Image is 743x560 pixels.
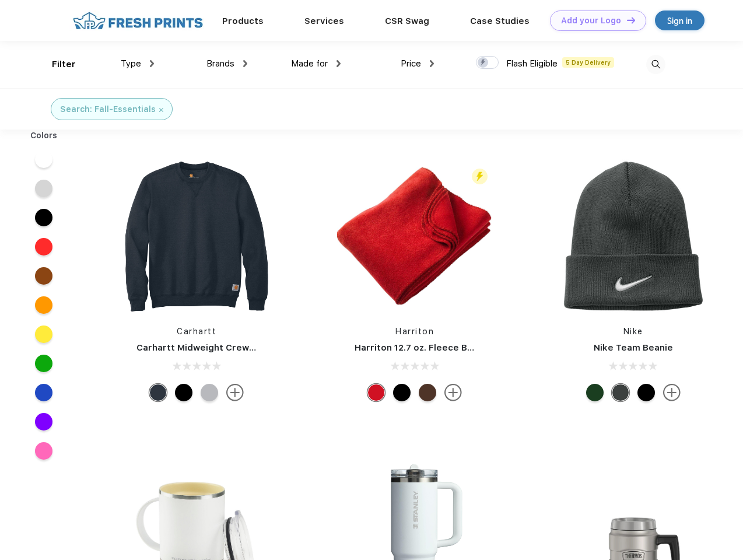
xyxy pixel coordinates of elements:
[395,327,434,336] a: Harriton
[159,108,163,112] img: filter_cancel.svg
[52,58,76,71] div: Filter
[177,327,216,336] a: Carhartt
[667,14,692,27] div: Sign in
[337,159,492,314] img: func=resize&h=266
[663,384,681,401] img: more.svg
[222,16,264,26] a: Products
[136,342,322,353] a: Carhartt Midweight Crewneck Sweatshirt
[637,384,655,401] div: Black
[393,384,411,401] div: Black
[561,16,621,26] div: Add your Logo
[337,60,341,67] img: dropdown.png
[655,10,705,30] a: Sign in
[121,58,141,69] span: Type
[60,103,156,116] div: Search: Fall-Essentials
[623,327,643,336] a: Nike
[430,60,434,67] img: dropdown.png
[612,384,629,401] div: Anthracite
[119,159,274,314] img: func=resize&h=266
[201,384,218,401] div: Heather Grey
[472,169,488,184] img: flash_active_toggle.svg
[594,342,673,353] a: Nike Team Beanie
[149,384,167,401] div: New Navy
[556,159,711,314] img: func=resize&h=266
[226,384,244,401] img: more.svg
[506,58,558,69] span: Flash Eligible
[444,384,462,401] img: more.svg
[562,57,614,68] span: 5 Day Delivery
[150,60,154,67] img: dropdown.png
[401,58,421,69] span: Price
[355,342,495,353] a: Harriton 12.7 oz. Fleece Blanket
[291,58,328,69] span: Made for
[22,129,66,142] div: Colors
[419,384,436,401] div: Cocoa
[627,17,635,23] img: DT
[646,55,665,74] img: desktop_search.svg
[206,58,234,69] span: Brands
[69,10,206,31] img: fo%20logo%202.webp
[175,384,192,401] div: Black
[243,60,247,67] img: dropdown.png
[367,384,385,401] div: Red
[586,384,604,401] div: Gorge Green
